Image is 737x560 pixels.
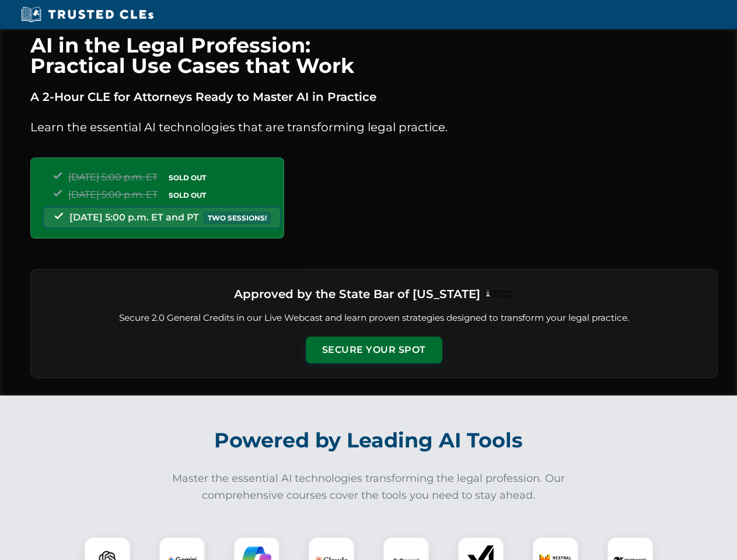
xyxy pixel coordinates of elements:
[68,189,158,200] span: [DATE] 5:00 p.m. ET
[30,118,718,136] p: Learn the essential AI technologies that are transforming legal practice.
[30,35,718,76] h1: AI in the Legal Profession: Practical Use Cases that Work
[485,290,514,298] img: Logo
[165,470,573,504] p: Master the essential AI technologies transforming the legal profession. Our comprehensive courses...
[18,6,157,23] img: Trusted CLEs
[30,87,718,106] p: A 2-Hour CLE for Attorneys Ready to Master AI in Practice
[165,189,210,201] span: SOLD OUT
[306,337,442,363] button: Secure Your Spot
[68,171,158,183] span: [DATE] 5:00 p.m. ET
[46,420,692,461] h2: Powered by Leading AI Tools
[165,171,210,184] span: SOLD OUT
[234,283,480,304] h3: Approved by the State Bar of [US_STATE]
[45,311,703,325] p: Secure 2.0 General Credits in our Live Webcast and learn proven strategies designed to transform ...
